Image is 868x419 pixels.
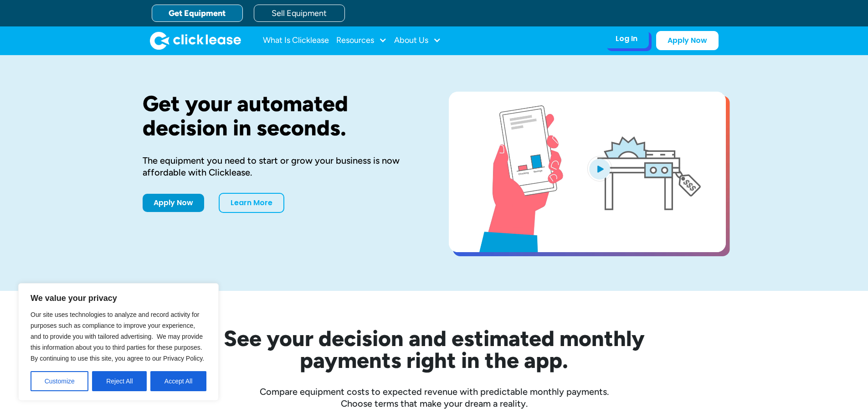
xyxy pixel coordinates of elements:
h1: Get your automated decision in seconds. [143,92,420,140]
a: Apply Now [656,31,719,50]
p: We value your privacy [31,293,206,304]
a: What Is Clicklease [263,31,329,50]
a: Get Equipment [152,5,243,22]
a: home [150,31,241,50]
button: Reject All [92,371,147,391]
a: Sell Equipment [254,5,345,22]
div: Log In [616,34,637,43]
div: We value your privacy [18,283,219,401]
button: Customize [31,371,88,391]
a: open lightbox [449,92,726,252]
div: About Us [394,31,441,50]
button: Accept All [150,371,206,391]
h2: See your decision and estimated monthly payments right in the app. [179,327,689,371]
div: The equipment you need to start or grow your business is now affordable with Clicklease. [143,155,420,178]
img: Blue play button logo on a light blue circular background [587,156,612,181]
span: Our site uses technologies to analyze and record activity for purposes such as compliance to impr... [31,311,204,362]
a: Learn More [219,193,284,213]
div: Compare equipment costs to expected revenue with predictable monthly payments. Choose terms that ... [143,386,726,409]
a: Apply Now [143,194,204,212]
img: Clicklease logo [150,31,241,50]
div: Resources [336,31,387,50]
